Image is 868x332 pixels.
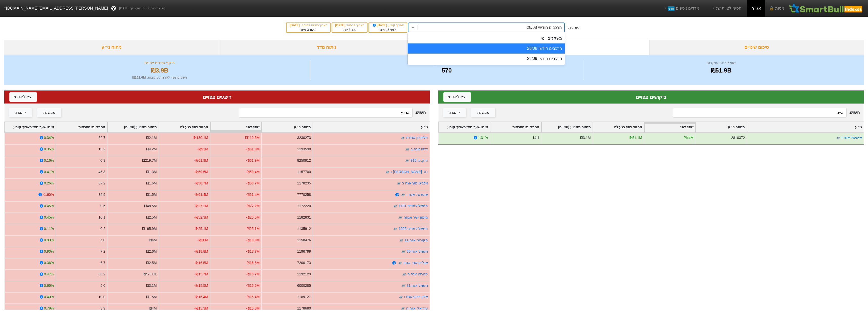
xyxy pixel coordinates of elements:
[44,181,54,186] div: 0.26%
[246,158,259,163] div: -₪61.9M
[159,122,210,132] div: Toggle SortBy
[297,226,311,231] div: 1135912
[477,110,489,115] div: ממשלתי
[9,93,425,101] div: היצעים צפויים
[297,260,311,266] div: 7200173
[297,135,311,140] div: 3230273
[194,215,208,220] div: -₪52.3M
[98,192,105,197] div: 34.5
[100,238,105,243] div: 5.0
[406,193,428,197] a: שופרסל אגח ז
[197,147,208,152] div: -₪91M
[349,28,350,32] span: 8
[731,135,745,140] div: 2810372
[44,249,54,254] div: 0.90%
[56,122,107,132] div: Toggle SortBy
[44,226,54,231] div: 0.11%
[297,306,311,311] div: 1178680
[335,28,364,32] div: לפני ימים
[44,147,54,152] div: 0.35%
[144,203,157,209] div: ₪48.5M
[98,294,105,300] div: 10.0
[262,122,313,132] div: Toggle SortBy
[119,6,165,11] span: לפי נתוני סוף יום מתאריך [DATE]
[402,181,428,185] a: אלביט מע' אגח ב
[43,110,55,115] div: ממשלתי
[146,169,157,175] div: ₪1.3M
[246,238,259,243] div: -₪19.9M
[393,204,398,209] img: tase link
[146,192,157,197] div: ₪1.5M
[44,203,54,209] div: 0.45%
[100,226,105,231] div: 0.2
[372,23,388,27] span: [DATE]
[146,147,157,152] div: ₪4.2M
[313,122,430,132] div: Toggle SortBy
[98,135,105,140] div: 52.7
[398,295,403,300] img: tase link
[398,260,403,266] img: tase link
[43,192,54,197] div: -1.60%
[107,122,158,132] div: Toggle SortBy
[335,23,364,28] div: תאריך פרסום :
[405,158,410,163] img: tase link
[98,169,105,175] div: 45.3
[391,170,428,174] a: דור [PERSON_NAME] ז
[44,306,54,311] div: 0.79%
[297,192,311,197] div: 7770258
[443,108,466,117] button: קונצרני
[400,135,405,140] img: tase link
[100,283,105,288] div: 5.0
[649,40,864,55] div: סיכום שינויים
[100,260,105,266] div: 6.7
[15,110,26,115] div: קונצרני
[44,169,54,175] div: 0.41%
[44,272,54,277] div: 0.47%
[404,295,428,299] a: אלון רבוע אגח ו
[98,147,105,152] div: 19.2
[239,108,426,117] span: חיפוש :
[194,272,208,277] div: -₪15.7M
[661,3,701,13] a: מדדים נוספיםחדש
[478,135,488,140] div: 1.31%
[100,249,105,254] div: 7.2
[98,272,105,277] div: 33.2
[146,135,157,140] div: ₪2.1M
[307,28,309,32] span: 3
[408,54,565,64] div: הרכבים חודשי 29/09
[402,272,407,277] img: tase link
[400,306,405,311] img: tase link
[393,226,398,231] img: tase link
[836,135,841,140] img: tase link
[44,158,54,163] div: 0.16%
[385,170,390,175] img: tase link
[289,28,328,32] div: בעוד ימים
[246,260,259,266] div: -₪16.5M
[747,122,864,132] div: Toggle SortBy
[399,204,428,208] a: ממשל צמודה 1131
[709,3,743,13] a: הסימולציות שלי
[194,169,208,175] div: -₪59.6M
[246,147,259,152] div: -₪81.3M
[297,215,311,220] div: 1182831
[146,294,157,300] div: ₪1.5M
[246,192,259,197] div: -₪51.4M
[194,260,208,266] div: -₪16.5M
[246,283,259,288] div: -₪15.5M
[684,135,693,140] div: ₪44M
[297,147,311,152] div: 1193598
[9,92,37,102] button: ייצא לאקסל
[297,238,311,243] div: 1158476
[10,60,309,66] div: היקף שינויים צפויים
[146,260,157,266] div: ₪2.5M
[142,226,157,231] div: ₪165.9M
[841,136,862,140] a: אייסיאל אגח ז
[335,23,346,27] span: [DATE]
[696,122,747,132] div: Toggle SortBy
[5,122,56,132] div: Toggle SortBy
[98,181,105,186] div: 37.2
[44,215,54,220] div: 0.45%
[630,135,642,140] div: ₪51.1M
[297,158,311,163] div: 8250912
[149,238,157,243] div: ₪4M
